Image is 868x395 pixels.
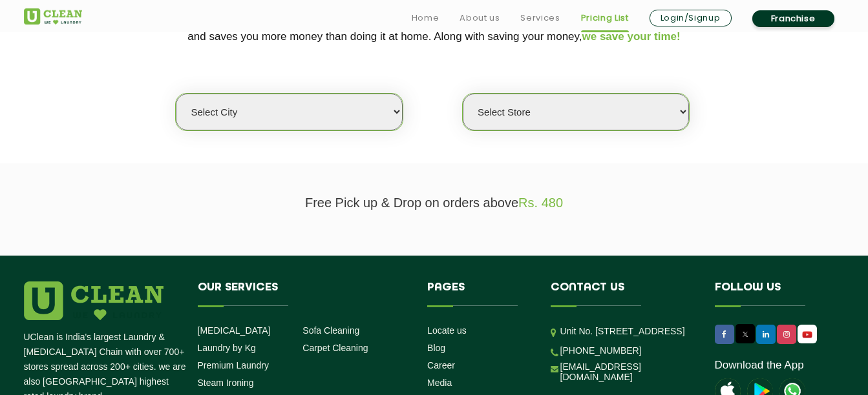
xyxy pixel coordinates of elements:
a: Services [520,10,560,26]
img: logo.png [24,281,164,320]
a: Home [412,10,439,26]
a: Carpet Cleaning [302,343,368,353]
img: UClean Laundry and Dry Cleaning [799,328,816,341]
a: Career [427,360,455,370]
a: Sofa Cleaning [302,325,359,336]
a: Laundry by Kg [198,343,256,353]
p: Free Pick up & Drop on orders above [24,196,845,210]
img: UClean Laundry and Dry Cleaning [24,8,82,25]
a: Download the App [715,359,804,372]
a: Premium Laundry [198,360,270,370]
a: [EMAIL_ADDRESS][DOMAIN_NAME] [560,361,695,382]
h4: Follow us [715,281,829,306]
a: Franchise [752,10,834,27]
a: Blog [427,343,445,353]
h4: Pages [427,281,531,306]
a: Pricing List [581,10,629,26]
span: Rs. 480 [518,196,563,210]
a: About us [460,10,500,26]
h4: Our Services [198,281,408,306]
a: Steam Ironing [198,378,254,388]
a: [MEDICAL_DATA] [198,325,271,336]
a: Login/Signup [650,10,732,26]
a: Media [427,378,452,388]
span: we save your time! [582,30,681,43]
a: Locate us [427,325,467,336]
h4: Contact us [551,281,695,306]
a: [PHONE_NUMBER] [560,345,642,356]
p: Unit No. [STREET_ADDRESS] [560,324,695,339]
